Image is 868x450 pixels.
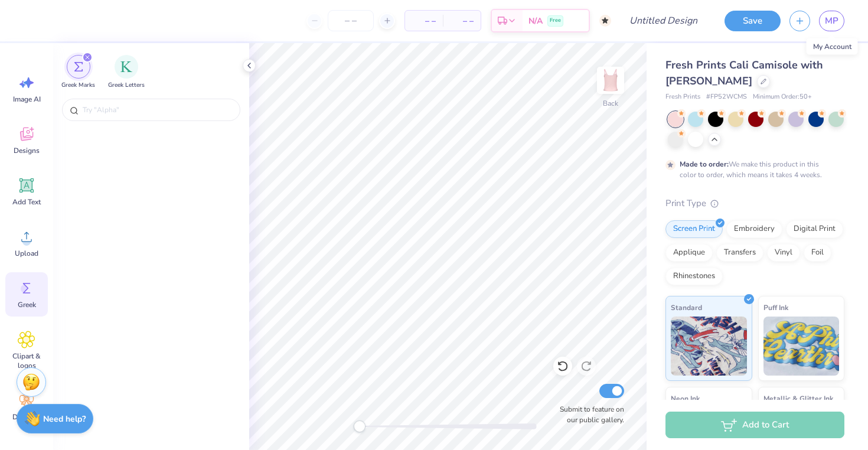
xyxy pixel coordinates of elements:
[725,11,781,31] button: Save
[108,55,145,90] div: filter for Greek Letters
[680,159,825,180] div: We make this product in this color to order, which means it takes 4 weeks.
[665,58,823,88] span: Fresh Prints Cali Camisole with [PERSON_NAME]
[665,220,723,238] div: Screen Print
[825,14,838,28] span: MP
[671,392,700,405] span: Neon Ink
[665,244,713,262] div: Applique
[671,317,747,376] img: Standard
[763,392,833,405] span: Metallic & Glitter Ink
[61,55,95,90] div: filter for Greek Marks
[43,413,86,425] strong: Need help?
[14,146,40,155] span: Designs
[767,244,800,262] div: Vinyl
[108,55,145,90] button: filter button
[716,244,763,262] div: Transfers
[620,9,707,32] input: Untitled Design
[74,62,83,71] img: Greek Marks Image
[603,98,618,109] div: Back
[706,92,747,102] span: # FP52WCMS
[819,11,844,31] a: MP
[120,61,132,73] img: Greek Letters Image
[81,104,233,116] input: Try "Alpha"
[450,15,474,27] span: – –
[665,197,844,210] div: Print Type
[665,268,723,285] div: Rhinestones
[7,351,46,370] span: Clipart & logos
[412,15,436,27] span: – –
[599,69,622,92] img: Back
[61,55,95,90] button: filter button
[108,81,145,90] span: Greek Letters
[804,244,831,262] div: Foil
[13,94,41,104] span: Image AI
[726,220,782,238] div: Embroidery
[553,404,624,425] label: Submit to feature on our public gallery.
[786,220,843,238] div: Digital Print
[328,10,374,31] input: – –
[671,301,702,314] span: Standard
[528,15,543,27] span: N/A
[354,420,366,432] div: Accessibility label
[18,300,36,309] span: Greek
[807,38,858,55] div: My Account
[753,92,812,102] span: Minimum Order: 50 +
[15,249,38,258] span: Upload
[665,92,700,102] span: Fresh Prints
[550,17,561,25] span: Free
[763,317,840,376] img: Puff Ink
[12,412,41,422] span: Decorate
[680,159,729,169] strong: Made to order:
[763,301,788,314] span: Puff Ink
[61,81,95,90] span: Greek Marks
[12,197,41,207] span: Add Text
